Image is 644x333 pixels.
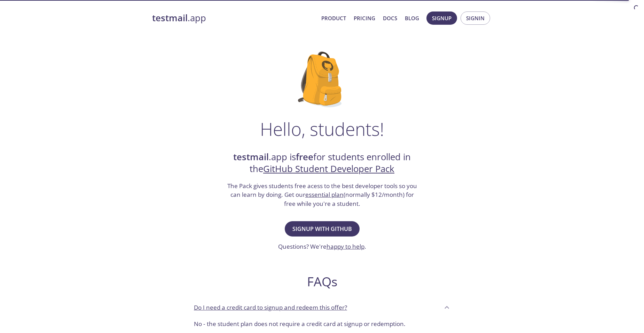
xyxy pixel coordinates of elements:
[152,12,316,24] a: testmail.app
[233,151,269,163] strong: testmail
[188,298,456,317] div: Do I need a credit card to signup and redeem this offer?
[405,14,419,23] a: Blog
[426,11,457,25] button: Signup
[305,191,344,199] a: essential plan
[285,221,360,237] button: Signup with GitHub
[226,181,418,208] h3: The Pack gives students free acess to the best developer tools so you can learn by doing. Get our...
[298,52,346,107] img: github-student-backpack.png
[260,118,384,139] h1: Hello, students!
[152,12,188,24] strong: testmail
[461,11,490,25] button: Signin
[296,151,313,163] strong: free
[292,224,352,234] span: Signup with GitHub
[188,274,456,289] h2: FAQs
[383,14,397,23] a: Docs
[263,163,394,175] a: GitHub Student Developer Pack
[194,319,450,328] p: No - the student plan does not require a credit card at signup or redemption.
[226,151,418,175] h2: .app is for students enrolled in the
[432,14,451,23] span: Signup
[194,303,347,312] p: Do I need a credit card to signup and redeem this offer?
[278,242,366,251] h3: Questions? We're .
[466,14,485,23] span: Signin
[354,14,375,23] a: Pricing
[321,14,346,23] a: Product
[327,242,364,250] a: happy to help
